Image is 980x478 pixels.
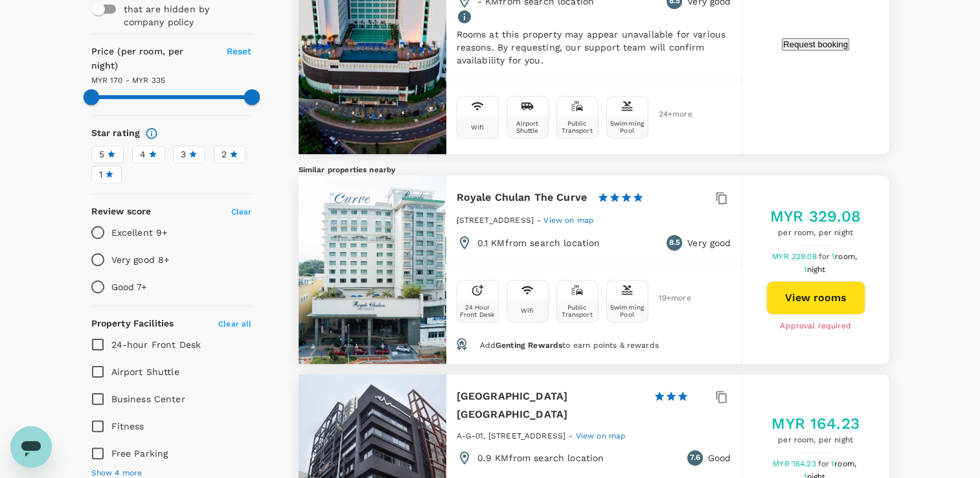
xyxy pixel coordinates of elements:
span: per room, per night [771,434,860,447]
span: night [807,265,826,274]
h5: MYR 329.08 [770,206,861,227]
span: 7.6 [690,451,700,464]
span: Approval required [780,320,851,333]
span: MYR 170 - MYR 335 [91,76,166,85]
h5: Similar properties nearby [299,165,889,176]
h6: Price (per room, per night) [91,45,212,73]
p: Good [708,451,731,464]
span: Reset [227,46,252,56]
span: 1 [832,252,859,261]
h6: Star rating [91,126,141,141]
span: 8.5 [668,236,679,249]
span: room, [835,252,857,261]
span: MYR 164.23 [773,459,818,468]
span: 1 [831,459,858,468]
span: 24-hour Front Desk [111,339,201,350]
div: Swimming Pool [610,304,645,318]
span: Business Center [111,394,185,404]
span: 5 [99,148,104,161]
span: A-G-01, [STREET_ADDRESS] [457,431,566,440]
span: View on map [543,216,594,225]
span: [STREET_ADDRESS] [457,216,534,225]
span: room, [834,459,856,468]
span: - [537,216,543,225]
p: Rooms at this property may appear unavailable for various reasons. By requesting, our support tea... [457,28,731,67]
p: 0.9 KM from search location [477,451,604,464]
h6: Property Facilities [91,317,174,331]
div: Wifi [471,124,484,131]
a: View on map [543,214,594,225]
span: 4 [140,148,146,161]
a: View on map [576,430,626,440]
span: Clear [231,207,252,216]
div: Swimming Pool [610,120,645,134]
button: View rooms [766,281,865,315]
p: Very good [687,236,731,249]
span: Airport Shuttle [111,367,179,377]
span: 19 + more [659,294,678,302]
span: Fitness [111,421,144,431]
div: Wifi [521,307,534,314]
span: View on map [576,431,626,440]
p: Excellent 9+ [111,226,168,239]
span: Add to earn points & rewards [479,341,658,350]
span: - [569,431,575,440]
svg: Star ratings are awarded to properties to represent the quality of services, facilities, and amen... [145,127,158,140]
span: 1 [804,265,828,274]
span: Genting Rewards [496,341,562,350]
div: Airport Shuttle [510,120,545,134]
span: per room, per night [770,227,861,240]
span: Clear all [218,319,251,328]
p: Very good 8+ [111,253,170,266]
p: Good 7+ [111,280,147,293]
span: MYR 329.08 [772,252,819,261]
span: 2 [222,148,227,161]
span: 24 + more [659,110,678,119]
h5: MYR 164.23 [771,413,860,434]
span: for [818,459,831,468]
h6: [GEOGRAPHIC_DATA] [GEOGRAPHIC_DATA] [457,387,643,424]
div: Public Transport [560,120,595,134]
div: 24 Hour Front Desk [460,304,496,318]
span: 1 [99,168,102,181]
span: for [819,252,832,261]
h6: Royale Chulan The Curve [457,188,587,207]
h6: Review score [91,205,152,219]
iframe: Button to launch messaging window [10,426,52,468]
span: Free Parking [111,448,168,459]
button: Request booking [782,38,849,51]
span: 3 [181,148,186,161]
p: 0.1 KM from search location [477,236,600,249]
div: Public Transport [560,304,595,318]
